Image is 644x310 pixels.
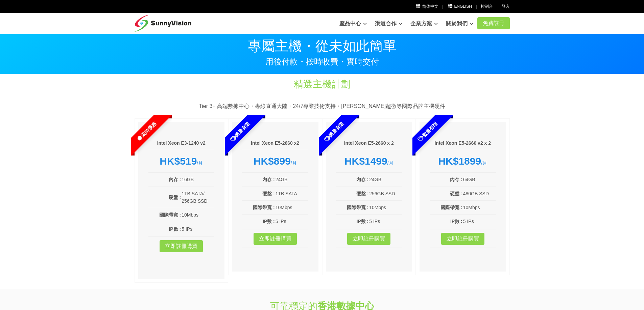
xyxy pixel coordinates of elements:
a: 立即註冊購買 [441,233,484,245]
td: 480GB SSD [463,190,496,198]
a: 立即註冊購買 [347,233,390,245]
td: 24GB [275,175,308,184]
a: 免費註冊 [477,17,510,29]
span: 數量有限 [305,103,362,160]
b: IP數 : [263,219,275,224]
b: 硬盤 : [169,195,181,200]
a: 立即註冊購買 [254,233,297,245]
td: 10Mbps [369,203,402,212]
b: 國際帶寬 : [159,212,181,218]
td: 16GB [181,175,214,184]
strong: HK$1899 [438,156,481,167]
a: English [447,4,472,9]
td: 10Mbps [275,203,308,212]
h6: Intel Xeon E5-2660 v2 x 2 [430,140,496,147]
li: | [476,3,477,10]
b: 內存 : [169,177,181,182]
td: 24GB [369,175,402,184]
a: 渠道合作 [375,17,402,30]
a: 简体中文 [415,4,439,9]
a: 企業方案 [410,17,438,30]
h6: Intel Xeon E3-1240 v2 [148,140,215,147]
b: 內存 : [262,177,275,182]
td: 1TB SATA/ 256GB SSD [181,190,214,205]
h1: 精選主機計劃 [210,78,435,91]
h6: Intel Xeon E5-2660 x 2 [336,140,402,147]
td: 64GB [463,175,496,184]
strong: HK$519 [160,156,197,167]
td: 10Mbps [181,211,214,219]
b: IP數 : [356,219,368,224]
strong: HK$1499 [344,156,387,167]
h6: Intel Xeon E5-2660 x2 [242,140,308,147]
b: IP數 : [450,219,462,224]
div: /月 [430,155,496,167]
td: 1TB SATA [275,190,308,198]
td: 5 IPs [369,217,402,225]
td: 10Mbps [463,203,496,212]
a: 立即註冊購買 [160,240,203,252]
a: 控制台 [481,4,493,9]
b: 國際帶寬 : [347,205,369,210]
strong: HK$899 [254,156,291,167]
b: 國際帶寬 : [440,205,462,210]
p: Tier 3+ 高端數據中心・專線直通大陸・24/7專業技術支持・[PERSON_NAME]超微等國際品牌主機硬件 [135,102,510,111]
p: 專屬主機・從未如此簡單 [135,39,510,53]
a: 關於我們 [446,17,473,30]
b: 內存 : [450,177,462,182]
td: 5 IPs [275,217,308,225]
div: /月 [336,155,402,167]
div: /月 [148,155,215,167]
li: | [442,3,443,10]
span: 限時優惠 [118,103,174,160]
b: 硬盤 : [356,191,369,196]
b: 國際帶寬 : [253,205,275,210]
td: 256GB SSD [369,190,402,198]
b: IP數 : [169,226,181,232]
a: 產品中心 [339,17,367,30]
li: | [497,3,498,10]
a: 登入 [502,4,510,9]
span: 數量有限 [212,103,268,160]
span: 數量有限 [399,103,456,160]
div: /月 [242,155,308,167]
b: 內存 : [356,177,369,182]
b: 硬盤 : [450,191,462,196]
p: 用後付款・按時收費・實時交付 [135,58,510,66]
b: 硬盤 : [262,191,275,196]
td: 5 IPs [463,217,496,225]
td: 5 IPs [181,225,214,233]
